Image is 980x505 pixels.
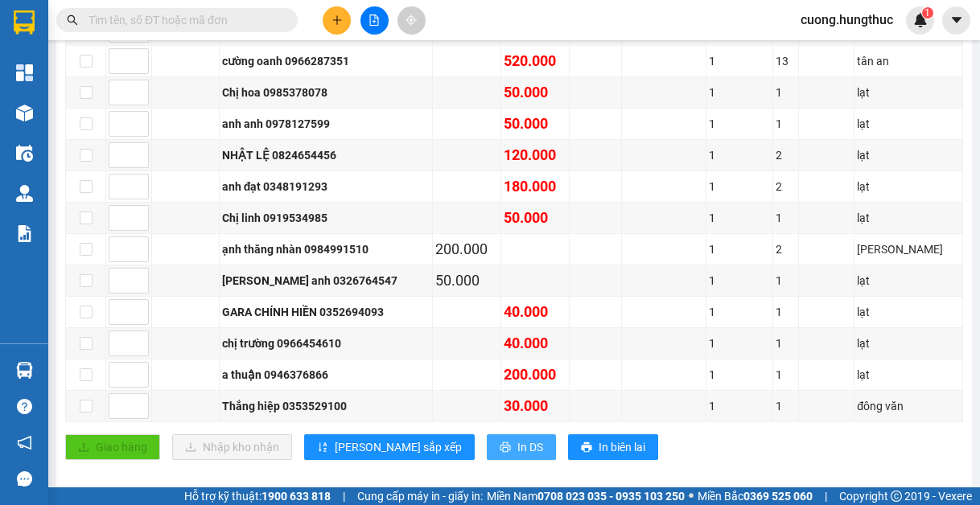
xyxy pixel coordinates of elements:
[788,10,906,30] span: cuong.hungthuc
[16,185,33,202] img: warehouse-icon
[857,178,960,195] div: lạt
[504,301,566,323] div: 40.000
[709,303,770,321] div: 1
[504,50,566,72] div: 520.000
[599,438,645,456] span: In biên lai
[776,209,796,227] div: 1
[504,395,566,417] div: 30.000
[17,435,32,450] span: notification
[222,303,430,321] div: GARA CHÍNH HIỀN 0352694093
[487,434,556,460] button: printerIn DS
[335,438,462,456] span: [PERSON_NAME] sắp xếp
[504,332,566,355] div: 40.000
[517,438,543,456] span: In DS
[857,84,960,101] div: lạt
[709,272,770,289] div: 1
[857,366,960,384] div: lạt
[89,11,278,29] input: Tìm tên, số ĐT hoặc mã đơn
[317,441,328,454] span: sort-ascending
[369,14,380,26] span: file-add
[504,175,566,198] div: 180.000
[504,207,566,229] div: 50.000
[261,490,331,503] strong: 1900 633 818
[537,490,685,503] strong: 0708 023 035 - 0935 103 250
[857,240,960,258] div: [PERSON_NAME]
[47,13,168,146] b: XE GIƯỜNG NẰM CAO CẤP HÙNG THỤC
[709,366,770,384] div: 1
[857,115,960,133] div: lạt
[857,335,960,352] div: lạt
[709,397,770,415] div: 1
[357,487,483,505] span: Cung cấp máy in - giấy in:
[709,335,770,352] div: 1
[343,487,345,505] span: |
[222,52,430,70] div: cường oanh 0966287351
[776,52,796,70] div: 13
[922,7,933,18] sup: 1
[776,84,796,101] div: 1
[222,209,430,227] div: Chị linh 0919534985
[581,441,592,454] span: printer
[222,115,430,133] div: anh anh 0978127599
[924,7,930,18] span: 1
[913,13,928,27] img: icon-new-feature
[857,303,960,321] div: lạt
[360,6,389,35] button: file-add
[709,178,770,195] div: 1
[435,269,498,292] div: 50.000
[776,335,796,352] div: 1
[17,471,32,487] span: message
[776,366,796,384] div: 1
[942,6,970,35] button: caret-down
[304,434,475,460] button: sort-ascending[PERSON_NAME] sắp xếp
[504,144,566,166] div: 120.000
[14,10,35,35] img: logo-vxr
[776,178,796,195] div: 2
[776,303,796,321] div: 1
[16,145,33,162] img: warehouse-icon
[222,240,430,258] div: ạnh thăng nhàn 0984991510
[698,487,813,505] span: Miền Bắc
[504,363,566,386] div: 200.000
[709,115,770,133] div: 1
[222,272,430,289] div: [PERSON_NAME] anh 0326764547
[891,491,902,502] span: copyright
[709,146,770,164] div: 1
[857,397,960,415] div: đông văn
[949,13,964,27] span: caret-down
[16,64,33,81] img: dashboard-icon
[776,146,796,164] div: 2
[500,441,511,454] span: printer
[65,434,160,460] button: uploadGiao hàng
[568,434,658,460] button: printerIn biên lai
[709,240,770,258] div: 1
[776,397,796,415] div: 1
[17,399,32,414] span: question-circle
[857,272,960,289] div: lạt
[776,272,796,289] div: 1
[857,52,960,70] div: tân an
[776,115,796,133] div: 1
[435,238,498,261] div: 200.000
[222,146,430,164] div: NHẬT LỆ 0824654456
[16,362,33,379] img: warehouse-icon
[504,113,566,135] div: 50.000
[222,178,430,195] div: anh đạt 0348191293
[331,14,343,26] span: plus
[397,6,426,35] button: aim
[743,490,813,503] strong: 0369 525 060
[504,81,566,104] div: 50.000
[487,487,685,505] span: Miền Nam
[323,6,351,35] button: plus
[689,493,694,499] span: ⚪️
[222,335,430,352] div: chị trường 0966454610
[222,84,430,101] div: Chị hoa 0985378078
[222,366,430,384] div: a thuận 0946376866
[857,146,960,164] div: lạt
[709,209,770,227] div: 1
[406,14,417,26] span: aim
[184,487,331,505] span: Hỗ trợ kỹ thuật:
[67,14,78,26] span: search
[16,105,33,121] img: warehouse-icon
[172,434,292,460] button: downloadNhập kho nhận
